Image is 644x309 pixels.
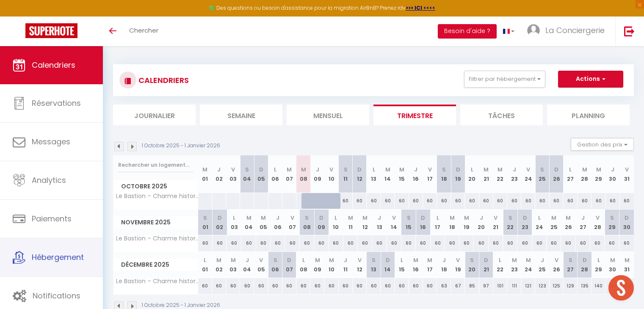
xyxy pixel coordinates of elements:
[571,138,634,151] button: Gestion des prix
[416,235,430,251] div: 60
[499,256,501,264] abbr: L
[353,278,367,294] div: 60
[218,214,222,222] abbr: D
[372,235,387,251] div: 60
[442,166,446,174] abbr: S
[373,166,375,174] abbr: L
[521,193,535,209] div: 60
[254,155,268,193] th: 05
[413,256,418,264] abbr: M
[381,155,395,193] th: 14
[582,166,587,174] abbr: M
[217,166,221,174] abbr: J
[129,26,158,35] span: Chercher
[296,155,310,193] th: 08
[431,210,445,235] th: 17
[305,214,309,222] abbr: S
[358,256,362,264] abbr: V
[344,166,348,174] abbr: S
[590,235,605,251] div: 60
[339,193,353,209] div: 60
[300,235,314,251] div: 60
[464,214,469,222] abbr: M
[550,193,564,209] div: 60
[555,256,558,264] abbr: V
[387,235,401,251] div: 60
[507,252,521,278] th: 23
[373,105,456,125] li: Trimestre
[535,252,549,278] th: 25
[619,235,634,251] div: 60
[624,26,635,36] img: logout
[521,252,535,278] th: 24
[142,142,220,150] p: 1 Octobre 2025 - 1 Janvier 2026
[302,256,305,264] abbr: L
[254,252,268,278] th: 05
[32,175,66,185] span: Analytics
[274,256,277,264] abbr: S
[591,155,605,193] th: 29
[203,214,207,222] abbr: S
[479,193,493,209] div: 60
[316,166,319,174] abbr: J
[596,214,600,222] abbr: V
[550,155,564,193] th: 26
[216,256,221,264] abbr: M
[450,214,455,222] abbr: M
[608,275,634,301] div: Ouvrir le chat
[547,235,561,251] div: 60
[212,278,226,294] div: 60
[324,278,338,294] div: 60
[517,210,532,235] th: 23
[493,193,507,209] div: 60
[620,193,634,209] div: 60
[465,252,479,278] th: 20
[271,210,285,235] th: 06
[409,193,423,209] div: 60
[474,210,488,235] th: 20
[442,256,446,264] abbr: J
[334,214,337,222] abbr: L
[401,210,416,235] th: 15
[367,278,381,294] div: 60
[550,278,564,294] div: 125
[310,155,324,193] th: 09
[445,235,459,251] div: 60
[282,155,296,193] th: 07
[285,210,299,235] th: 07
[287,166,292,174] abbr: M
[423,193,437,209] div: 60
[202,166,207,174] abbr: M
[459,210,474,235] th: 19
[479,252,493,278] th: 21
[319,214,323,222] abbr: D
[540,166,544,174] abbr: S
[456,166,460,174] abbr: D
[32,136,70,147] span: Messages
[395,252,409,278] th: 15
[512,256,517,264] abbr: M
[324,155,338,193] th: 10
[493,278,507,294] div: 101
[503,210,517,235] th: 22
[406,4,435,11] strong: >>> ICI <<<<
[526,256,531,264] abbr: M
[367,193,381,209] div: 60
[115,193,199,199] span: Le Bastion – Charme historique & confort moderne
[489,235,503,251] div: 60
[353,252,367,278] th: 12
[521,278,535,294] div: 121
[261,214,266,222] abbr: M
[521,155,535,193] th: 24
[259,166,263,174] abbr: D
[423,278,437,294] div: 60
[451,193,465,209] div: 60
[423,252,437,278] th: 17
[296,252,310,278] th: 08
[212,155,226,193] th: 02
[535,278,549,294] div: 123
[456,256,460,264] abbr: V
[474,235,488,251] div: 60
[547,210,561,235] th: 25
[314,210,329,235] th: 09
